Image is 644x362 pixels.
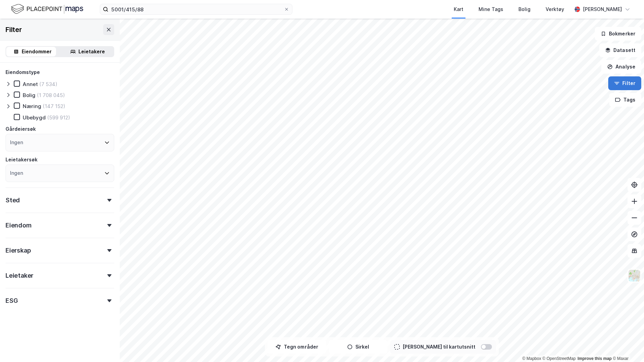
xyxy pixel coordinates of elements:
[6,221,32,230] div: Eiendom
[6,68,40,76] div: Eiendomstype
[402,343,475,351] div: [PERSON_NAME] til kartutsnitt
[47,114,70,121] div: (599 912)
[608,76,641,90] button: Filter
[23,103,41,109] div: Næring
[37,92,65,98] div: (1 708 045)
[22,47,52,56] div: Eiendommer
[268,340,326,354] button: Tegn områder
[10,138,23,147] div: Ingen
[599,43,641,57] button: Datasett
[6,196,20,204] div: Sted
[479,5,503,13] div: Mine Tags
[543,356,576,361] a: OpenStreetMap
[583,5,622,13] div: [PERSON_NAME]
[610,329,644,362] iframe: Chat Widget
[522,356,541,361] a: Mapbox
[23,114,46,121] div: Ubebygd
[609,93,641,107] button: Tags
[6,156,37,164] div: Leietakersøk
[601,60,641,74] button: Analyse
[6,297,18,305] div: ESG
[6,271,33,280] div: Leietaker
[454,5,463,13] div: Kart
[546,5,564,13] div: Verktøy
[78,47,105,56] div: Leietakere
[43,103,65,109] div: (147 152)
[329,340,387,354] button: Sirkel
[39,81,57,87] div: (7 534)
[23,81,38,87] div: Annet
[10,169,23,177] div: Ingen
[578,356,612,361] a: Improve this map
[518,5,530,13] div: Bolig
[108,4,284,14] input: Søk på adresse, matrikkel, gårdeiere, leietakere eller personer
[11,3,83,15] img: logo.f888ab2527a4732fd821a326f86c7f29.svg
[595,27,641,41] button: Bokmerker
[6,125,36,133] div: Gårdeiersøk
[628,269,641,282] img: Z
[23,92,35,98] div: Bolig
[6,246,31,255] div: Eierskap
[610,329,644,362] div: Kontrollprogram for chat
[6,24,22,35] div: Filter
